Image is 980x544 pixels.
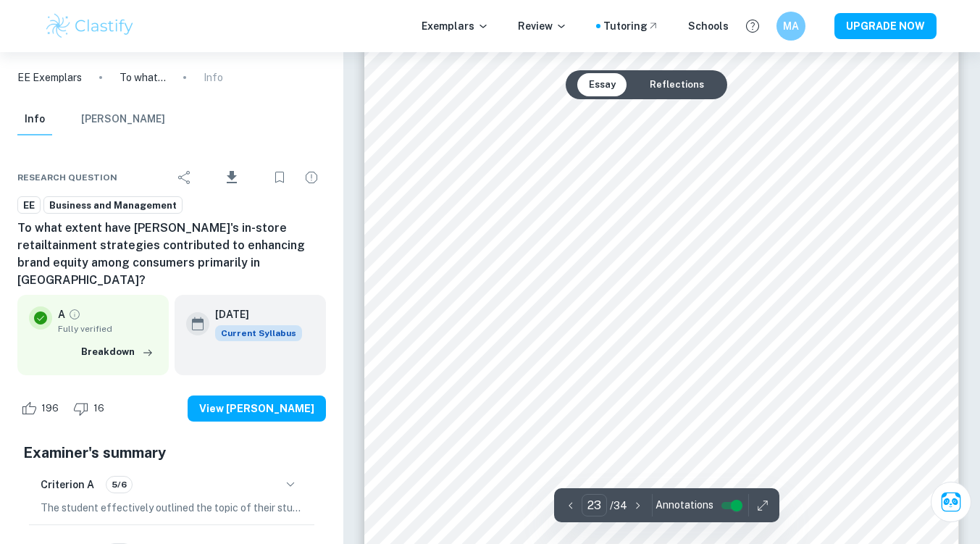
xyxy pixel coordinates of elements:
p: Exemplars [422,18,489,34]
span: 16 [85,401,112,416]
h5: Examiner's summary [23,442,320,464]
button: UPGRADE NOW [834,13,937,39]
button: Ask Clai [931,482,971,522]
a: EE Exemplars [17,70,82,85]
button: Essay [577,73,627,96]
span: 5/6 [106,478,132,491]
button: Breakdown [78,341,157,363]
button: Help and Feedback [740,14,765,38]
a: EE [17,196,41,214]
span: Research question [17,171,117,184]
a: Grade fully verified [68,308,81,321]
button: [PERSON_NAME] [81,104,165,135]
div: Dislike [70,397,112,420]
button: Reflections [638,73,716,96]
div: Share [170,163,199,192]
span: Current Syllabus [215,325,302,341]
p: Info [204,70,223,85]
h6: To what extent have [PERSON_NAME]'s in-store retailtainment strategies contributed to enhancing b... [17,219,326,289]
a: Tutoring [603,18,659,34]
span: Business and Management [44,198,182,213]
h6: MA [782,18,799,34]
h6: [DATE] [215,306,290,322]
img: Clastify logo [44,12,136,41]
p: A [58,306,65,322]
a: Schools [688,18,729,34]
span: 196 [33,401,67,416]
button: View [PERSON_NAME] [188,396,326,422]
p: / 34 [610,498,627,514]
div: Like [17,397,67,420]
div: This exemplar is based on the current syllabus. Feel free to refer to it for inspiration/ideas wh... [215,325,302,341]
button: MA [776,12,805,41]
div: Download [202,159,262,196]
div: Bookmark [265,163,294,192]
a: Business and Management [43,196,183,214]
div: Report issue [297,163,326,192]
h6: Criterion A [41,477,94,493]
p: Review [518,18,567,34]
span: Fully verified [58,322,157,335]
p: To what extent have [PERSON_NAME]'s in-store retailtainment strategies contributed to enhancing b... [120,70,166,85]
span: EE [18,198,40,213]
span: Annotations [656,498,713,513]
button: Info [17,104,52,135]
p: The student effectively outlined the topic of their study at the beginning of the essay, clearly ... [41,500,303,516]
